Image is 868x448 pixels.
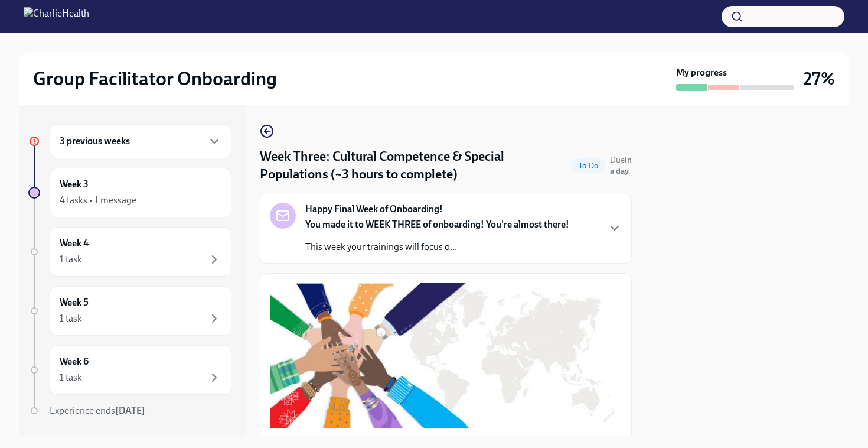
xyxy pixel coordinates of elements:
[676,66,727,79] strong: My progress
[115,405,145,416] strong: [DATE]
[28,227,231,277] a: Week 41 task
[60,135,130,148] h6: 3 previous weeks
[260,148,567,183] h4: Week Three: Cultural Competence & Special Populations (~3 hours to complete)
[60,371,82,384] div: 1 task
[28,286,231,336] a: Week 51 task
[60,194,136,207] div: 4 tasks • 1 message
[610,154,632,177] span: October 6th, 2025 10:00
[50,124,231,158] div: 3 previous weeks
[60,355,89,368] h6: Week 6
[60,296,89,309] h6: Week 5
[610,155,632,176] strong: in a day
[60,312,82,325] div: 1 task
[60,253,82,266] div: 1 task
[610,155,632,176] span: Due
[33,67,277,90] h2: Group Facilitator Onboarding
[60,237,89,250] h6: Week 4
[50,405,145,416] span: Experience ends
[804,68,835,89] h3: 27%
[60,178,89,191] h6: Week 3
[28,168,231,217] a: Week 34 tasks • 1 message
[270,283,622,427] button: Zoom image
[572,161,605,170] span: To Do
[28,345,231,395] a: Week 61 task
[305,241,569,254] p: This week your trainings will focus o...
[305,203,443,216] strong: Happy Final Week of Onboarding!
[305,219,569,230] strong: You made it to WEEK THREE of onboarding! You're almost there!
[24,7,89,26] img: CharlieHealth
